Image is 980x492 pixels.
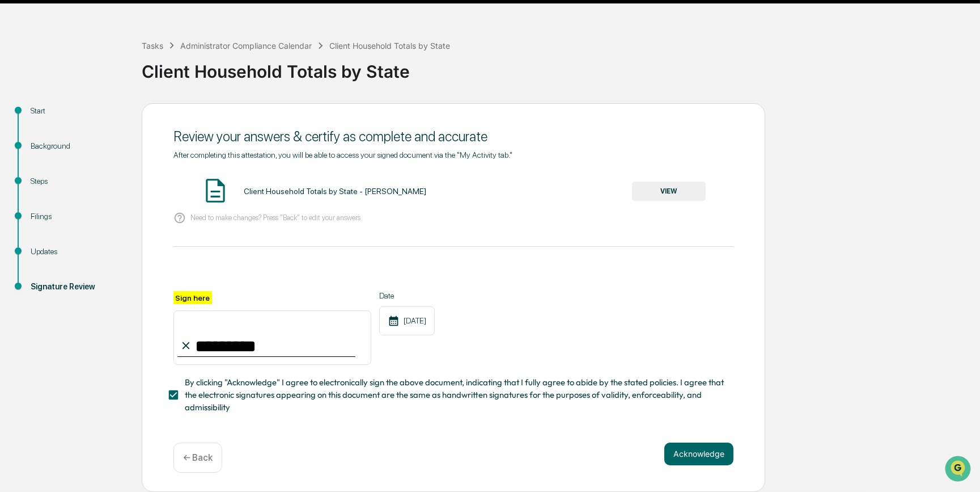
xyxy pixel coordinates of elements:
[173,150,512,159] span: After completing this attestation, you will be able to access your signed document via the "My Ac...
[7,160,76,180] a: 🔎Data Lookup
[23,165,71,176] span: Data Lookup
[11,166,20,175] div: 🔎
[80,192,137,201] a: Powered byPylon
[379,306,435,335] div: [DATE]
[11,24,206,42] p: How can we help?
[31,246,124,258] div: Updates
[185,376,724,414] span: By clicking "Acknowledge" I agree to electronically sign the above document, indicating that I fu...
[31,211,124,222] div: Filings
[201,176,230,205] img: Document Icon
[11,87,32,107] img: 1746055101610-c473b297-6a78-478c-a979-82029cc54cd1
[173,128,733,145] div: Review your answers & certify as complete and accurate
[632,182,706,201] button: VIEW
[142,41,163,51] div: Tasks
[94,143,141,154] span: Attestations
[11,144,20,153] div: 🖐️
[31,105,124,117] div: Start
[183,452,213,463] p: ← Back
[244,187,426,196] div: Client Household Totals by State - [PERSON_NAME]
[31,140,124,152] div: Background
[944,455,974,485] iframe: Open customer support
[113,192,137,201] span: Pylon
[78,138,145,159] a: 🗄️Attestations
[379,291,435,300] label: Date
[23,143,73,154] span: Preclearance
[173,291,212,304] label: Sign here
[142,52,974,82] div: Client Household Totals by State
[193,90,206,104] button: Start new chat
[39,98,143,107] div: We're available if you need us!
[664,443,733,465] button: Acknowledge
[190,213,360,222] p: Need to make changes? Press "Back" to edit your answers
[7,138,78,159] a: 🖐️Preclearance
[39,87,186,98] div: Start new chat
[82,144,91,153] div: 🗄️
[329,41,450,51] div: Client Household Totals by State
[180,41,312,51] div: Administrator Compliance Calendar
[31,281,124,293] div: Signature Review
[31,175,124,187] div: Steps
